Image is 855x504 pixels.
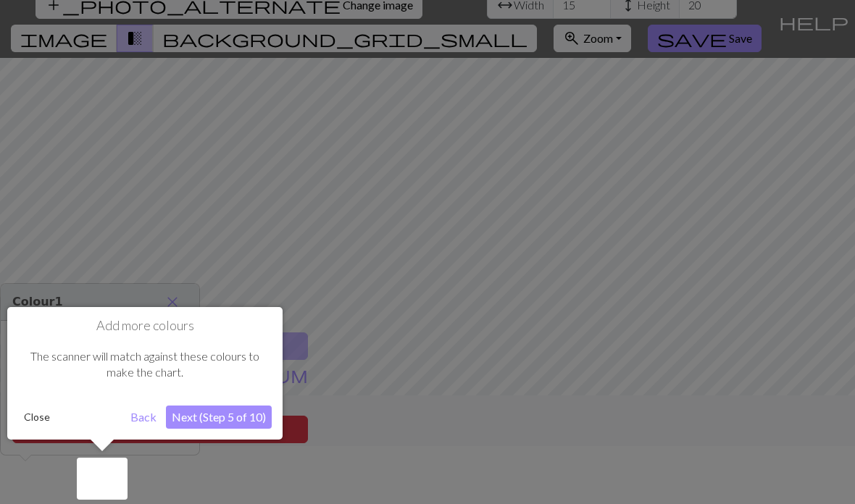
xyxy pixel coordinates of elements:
[7,307,283,440] div: Add more colours
[18,334,272,395] div: The scanner will match against these colours to make the chart.
[166,406,272,429] button: Next (Step 5 of 10)
[18,406,56,428] button: Close
[18,318,272,334] h1: Add more colours
[125,406,162,429] button: Back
